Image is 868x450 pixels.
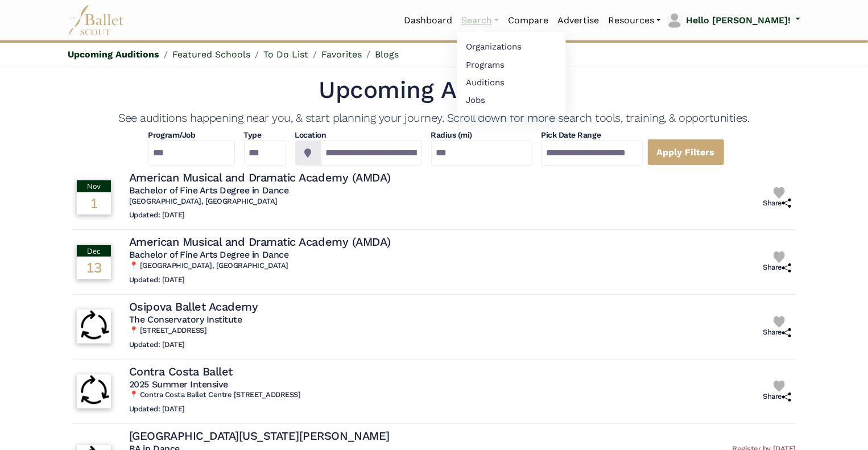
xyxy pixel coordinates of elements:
[77,192,111,214] div: 1
[457,56,566,73] a: Programs
[763,392,791,402] h6: Share
[263,49,308,60] a: To Do List
[457,73,566,91] a: Auditions
[666,11,800,30] a: profile picture Hello [PERSON_NAME]!
[129,299,258,314] h4: Osipova Ballet Academy
[129,275,395,285] h6: Updated: [DATE]
[129,326,262,336] h6: 📍 [STREET_ADDRESS]
[399,9,457,32] a: Dashboard
[129,390,300,400] h6: 📍 Contra Costa Ballet Centre [STREET_ADDRESS]
[72,75,796,106] h1: Upcoming Auditions
[457,91,566,109] a: Jobs
[457,9,503,32] a: Search
[129,340,262,350] h6: Updated: [DATE]
[503,9,553,32] a: Compare
[647,139,725,166] a: Apply Filters
[72,110,796,125] h4: See auditions happening near you, & start planning your journey. Scroll down for more search tool...
[604,9,666,32] a: Resources
[553,9,604,32] a: Advertise
[763,199,791,208] h6: Share
[129,197,395,207] h6: [GEOGRAPHIC_DATA], [GEOGRAPHIC_DATA]
[129,185,395,197] h5: Bachelor of Fine Arts Degree in Dance
[295,130,422,141] h4: Location
[542,130,643,141] h4: Pick Date Range
[321,49,362,60] a: Favorites
[172,49,250,60] a: Featured Schools
[763,263,791,273] h6: Share
[129,379,300,391] h5: 2025 Summer Intensive
[129,210,395,220] h6: Updated: [DATE]
[129,261,395,271] h6: 📍 [GEOGRAPHIC_DATA], [GEOGRAPHIC_DATA]
[129,314,262,326] h5: The Conservatory Institute
[68,49,159,60] a: Upcoming Auditions
[129,234,391,249] h4: American Musical and Dramatic Academy (AMDA)
[148,130,235,141] h4: Program/Job
[129,428,390,443] h4: [GEOGRAPHIC_DATA][US_STATE][PERSON_NAME]
[129,364,233,379] h4: Contra Costa Ballet
[763,328,791,337] h6: Share
[77,180,111,192] div: Nov
[129,170,391,185] h4: American Musical and Dramatic Academy (AMDA)
[321,141,422,166] input: Location
[457,38,566,56] a: Organizations
[667,13,683,28] img: profile picture
[244,130,286,141] h4: Type
[129,249,395,261] h5: Bachelor of Fine Arts Degree in Dance
[431,130,473,141] h4: Radius (mi)
[375,49,399,60] a: Blogs
[457,32,566,115] ul: Resources
[686,13,791,28] p: Hello [PERSON_NAME]!
[77,245,111,257] div: Dec
[129,404,300,414] h6: Updated: [DATE]
[77,257,111,278] div: 13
